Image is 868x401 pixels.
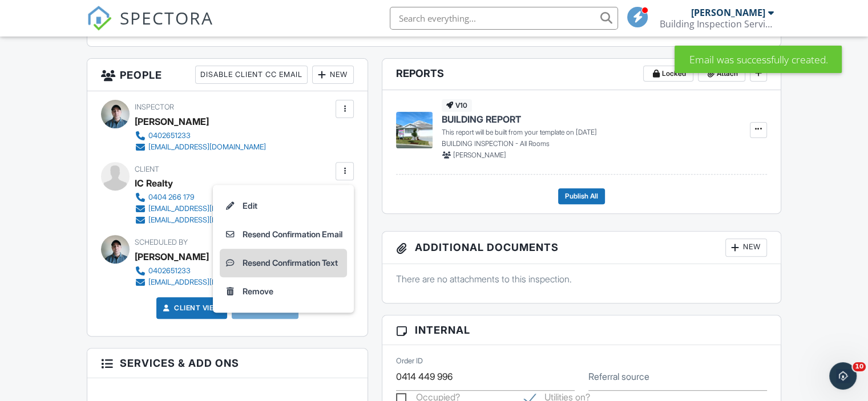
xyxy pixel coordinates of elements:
a: [EMAIL_ADDRESS][DOMAIN_NAME] [135,141,266,153]
a: 0402651233 [135,265,266,277]
div: New [312,66,354,84]
div: [PERSON_NAME] [135,113,209,130]
h3: Services & Add ons [87,349,368,378]
a: Resend Confirmation Email [220,220,347,249]
label: Order ID [396,356,423,366]
div: [PERSON_NAME] [691,7,765,18]
span: Scheduled By [135,238,188,246]
a: [EMAIL_ADDRESS][DOMAIN_NAME] [135,203,266,214]
div: 0402651233 [148,131,191,140]
a: [EMAIL_ADDRESS][DOMAIN_NAME] [135,214,266,226]
div: Remove [243,285,273,298]
div: Email was successfully created. [675,46,842,73]
div: Building Inspection Services [660,18,774,30]
iframe: Intercom live chat [829,362,857,390]
span: 10 [853,362,866,371]
a: SPECTORA [87,15,213,39]
h3: People [87,59,368,91]
div: IC Realty [135,175,173,192]
a: [EMAIL_ADDRESS][DOMAIN_NAME] [135,277,266,288]
img: The Best Home Inspection Software - Spectora [87,6,112,31]
div: [PERSON_NAME] [135,248,209,265]
div: 0402651233 [148,266,191,276]
div: [EMAIL_ADDRESS][DOMAIN_NAME] [148,204,266,213]
a: Remove [220,277,347,306]
a: Edit [220,192,347,220]
div: 0404 266 179 [148,193,195,202]
a: Client View [160,302,221,314]
div: [EMAIL_ADDRESS][DOMAIN_NAME] [148,216,266,225]
div: New [725,238,767,257]
input: Search everything... [390,7,618,30]
a: 0402651233 [135,130,266,141]
span: Inspector [135,103,174,111]
div: Disable Client CC Email [195,66,308,84]
div: [EMAIL_ADDRESS][DOMAIN_NAME] [148,278,266,287]
label: Referral source [588,370,649,383]
span: SPECTORA [120,6,213,30]
span: Client [135,165,159,173]
div: [EMAIL_ADDRESS][DOMAIN_NAME] [148,143,266,152]
h3: Internal [382,315,781,345]
h3: Additional Documents [382,232,781,264]
p: There are no attachments to this inspection. [396,273,767,285]
a: Resend Confirmation Text [220,249,347,277]
a: 0404 266 179 [135,192,266,203]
